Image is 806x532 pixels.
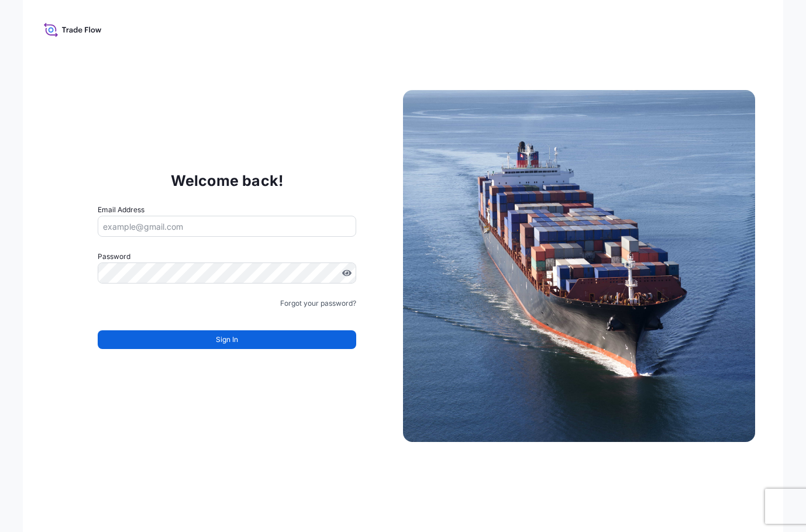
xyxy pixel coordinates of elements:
[98,251,356,262] label: Password
[98,204,144,216] label: Email Address
[342,268,352,278] button: Show password
[98,216,356,237] input: example@gmail.com
[216,334,238,346] span: Sign In
[171,171,284,190] p: Welcome back!
[403,90,755,442] img: Ship illustration
[280,298,356,309] a: Forgot your password?
[98,330,356,349] button: Sign In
